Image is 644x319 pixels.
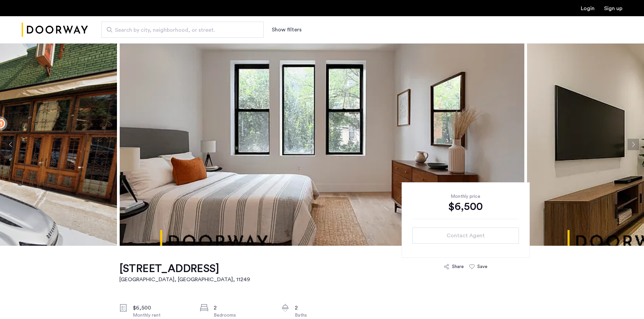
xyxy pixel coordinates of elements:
[604,6,622,11] a: Registration
[447,232,485,240] span: Contact Agent
[133,312,190,319] div: Monthly rent
[22,17,88,43] a: Cazamio Logo
[101,22,264,38] input: Apartment Search
[120,43,524,246] img: apartment
[477,263,487,270] div: Save
[5,139,17,150] button: Previous apartment
[22,17,88,43] img: logo
[627,139,639,150] button: Next apartment
[115,26,245,34] span: Search by city, neighborhood, or street.
[119,262,250,275] h1: [STREET_ADDRESS]
[581,6,595,11] a: Login
[214,312,270,319] div: Bedrooms
[452,263,464,270] div: Share
[295,312,352,319] div: Baths
[214,304,270,312] div: 2
[119,262,250,284] a: [STREET_ADDRESS][GEOGRAPHIC_DATA], [GEOGRAPHIC_DATA], 11249
[272,26,302,34] button: Show or hide filters
[295,304,352,312] div: 2
[119,275,250,284] h2: [GEOGRAPHIC_DATA], [GEOGRAPHIC_DATA] , 11249
[133,304,190,312] div: $6,500
[412,200,519,213] div: $6,500
[412,228,519,244] button: button
[412,193,519,200] div: Monthly price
